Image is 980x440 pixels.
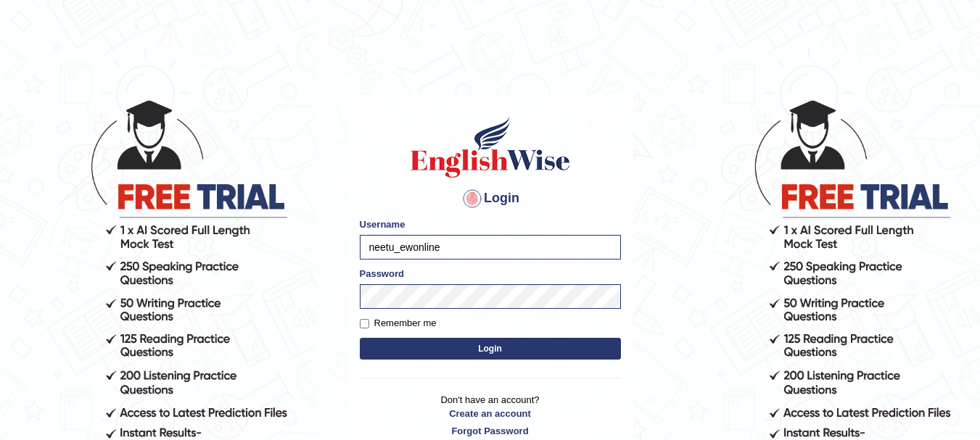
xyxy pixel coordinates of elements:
a: Forgot Password [360,424,621,438]
label: Username [360,217,405,231]
input: Remember me [360,319,369,328]
h4: Login [360,187,621,210]
a: Create an account [360,407,621,420]
img: Logo of English Wise sign in for intelligent practice with AI [408,115,573,180]
label: Remember me [360,316,437,331]
button: Login [360,338,621,360]
p: Don't have an account? [360,393,621,438]
label: Password [360,267,404,281]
